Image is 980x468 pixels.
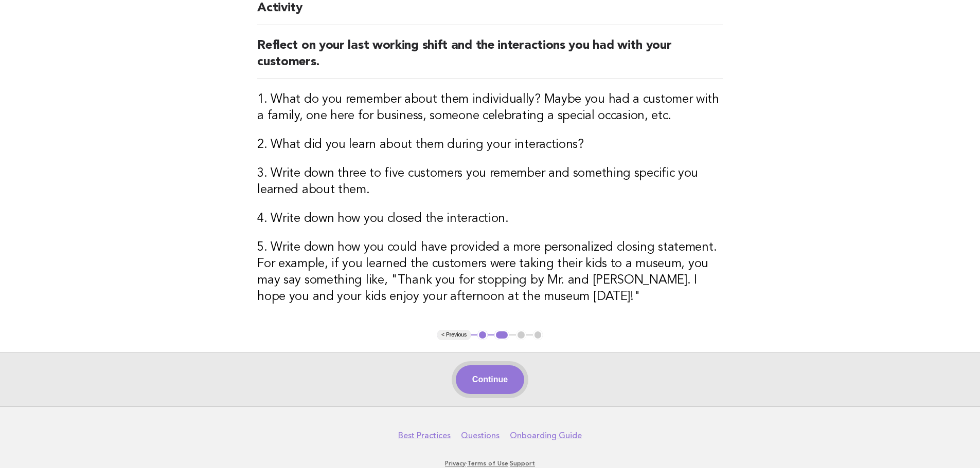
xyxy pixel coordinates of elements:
[510,460,535,467] a: Support
[175,459,805,467] p: · ·
[257,211,723,227] h3: 4. Write down how you closed the interaction.
[257,165,723,198] h3: 3. Write down three to five customers you remember and something specific you learned about them.
[257,137,723,153] h3: 2. What did you learn about them during your interactions?
[445,460,466,467] a: Privacy
[398,430,451,441] a: Best Practices
[477,330,488,340] button: 1
[257,239,723,305] h3: 5. Write down how you could have provided a more personalized closing statement. For example, if ...
[510,430,582,441] a: Onboarding Guide
[257,38,723,79] h2: Reflect on your last working shift and the interactions you had with your customers.
[467,460,508,467] a: Terms of Use
[456,365,524,394] button: Continue
[494,330,509,340] button: 2
[461,430,500,441] a: Questions
[437,330,471,340] button: < Previous
[257,91,723,124] h3: 1. What do you remember about them individually? Maybe you had a customer with a family, one here...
